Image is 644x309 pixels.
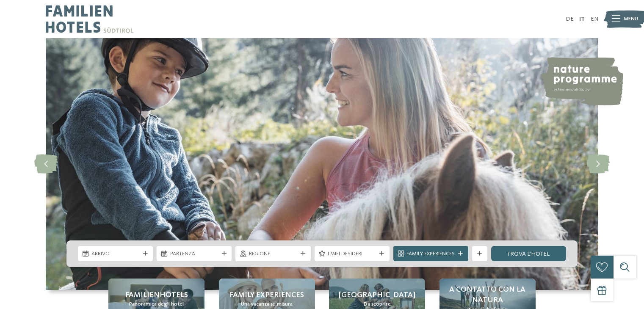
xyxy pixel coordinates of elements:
[125,290,188,301] span: Familienhotels
[624,15,638,23] span: Menu
[170,250,218,258] span: Partenza
[539,57,623,105] img: nature programme by Familienhotels Südtirol
[328,250,376,258] span: I miei desideri
[249,250,297,258] span: Regione
[491,246,566,261] a: trova l’hotel
[406,250,455,258] span: Family Experiences
[364,301,391,308] span: Da scoprire
[579,16,585,22] a: IT
[566,16,574,22] a: DE
[229,290,304,301] span: Family experiences
[129,301,184,308] span: Panoramica degli hotel
[447,284,528,306] span: A contatto con la natura
[241,301,293,308] span: Una vacanza su misura
[91,250,140,258] span: Arrivo
[591,16,598,22] a: EN
[339,290,415,301] span: [GEOGRAPHIC_DATA]
[46,38,598,290] img: Family hotel Alto Adige: the happy family places!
